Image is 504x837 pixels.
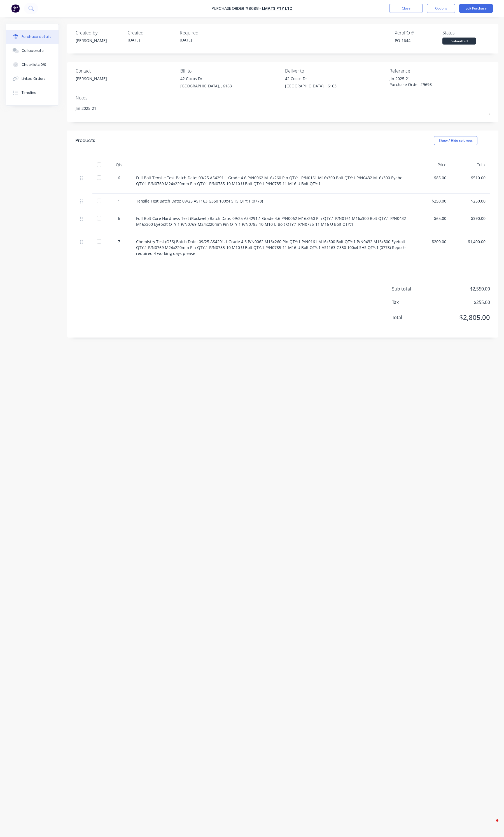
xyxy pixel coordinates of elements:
[285,76,337,82] div: 42 Cocos Dr
[6,30,59,44] button: Purchase details
[416,239,446,245] div: $200.00
[416,215,446,221] div: $65.00
[434,285,490,292] span: $2,550.00
[485,818,498,831] iframe: Intercom live chat
[416,198,446,204] div: $250.00
[455,239,486,245] div: $1,400.00
[76,76,107,82] div: [PERSON_NAME]
[395,38,442,43] div: PO-1644
[285,68,386,74] div: Deliver to
[212,6,262,11] div: Purchase Order #9698 -
[395,29,442,36] div: Xero PO #
[459,4,493,13] button: Edit Purchase
[392,285,434,292] span: Sub total
[106,159,132,170] div: Qty
[442,38,476,45] div: Submitted
[451,159,490,170] div: Total
[442,29,490,36] div: Status
[427,4,455,13] button: Options
[434,312,490,322] span: $2,805.00
[76,38,123,43] div: [PERSON_NAME]
[6,86,59,100] button: Timeline
[434,299,490,306] span: $255.00
[180,76,232,82] div: 42 Cocos Dr
[76,103,490,115] textarea: Jin 2025-21
[136,175,407,187] div: Full Bolt Tensile Test Batch Date: 09/25 AS4291.1 Grade 4.6 P/N0062 M16x260 Pin QTY:1 P/N0161 M16...
[22,62,46,67] div: Checklists 0/0
[262,6,293,11] a: LMATS PTY LTD
[136,215,407,227] div: Full Bolt Core Hardness Test (Rockwell) Batch Date: 09/25 AS4291.1 Grade 4.6 P/N0062 M16x260 Pin ...
[180,83,232,89] div: [GEOGRAPHIC_DATA], , 6163
[76,94,490,101] div: Notes
[76,68,176,74] div: Contact
[455,215,486,221] div: $390.00
[285,83,337,89] div: [GEOGRAPHIC_DATA], , 6163
[180,68,281,74] div: Bill to
[6,58,59,72] button: Checklists 0/0
[455,175,486,181] div: $510.00
[6,44,59,58] button: Collaborate
[22,90,36,95] div: Timeline
[6,72,59,86] button: Linked Orders
[389,68,490,74] div: Reference
[11,4,20,13] img: Factory
[111,198,127,204] div: 1
[434,136,477,145] button: Show / Hide columns
[111,215,127,221] div: 6
[455,198,486,204] div: $250.00
[111,239,127,245] div: 7
[76,137,95,144] div: Products
[389,76,459,88] textarea: Jin 2025-21 Purchase Order #9698
[111,175,127,181] div: 6
[76,29,123,36] div: Created by
[128,29,175,36] div: Created
[22,76,46,81] div: Linked Orders
[392,314,434,321] span: Total
[180,29,227,36] div: Required
[22,48,44,53] div: Collaborate
[392,299,434,306] span: Tax
[416,175,446,181] div: $85.00
[389,4,423,13] button: Close
[136,198,407,204] div: Tensile Test Batch Date: 09/25 AS1163 G350 100x4 SHS QTY:1 (0778)
[136,239,407,256] div: Chemistry Test (OES) Batch Date: 09/25 AS4291.1 Grade 4.6 P/N0062 M16x260 Pin QTY:1 P/N0161 M16x3...
[412,159,451,170] div: Price
[22,34,52,39] div: Purchase details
